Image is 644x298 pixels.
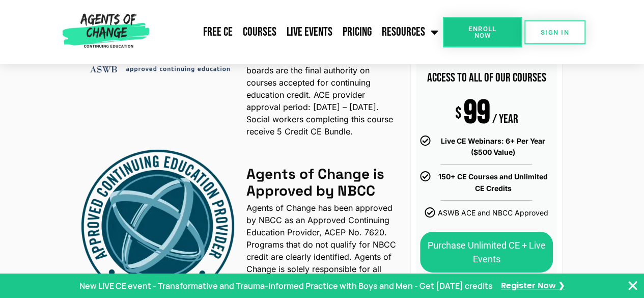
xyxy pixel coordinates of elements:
div: / YEAR [492,114,518,125]
p: Agents of Change has been approved by NBCC as an Approved Continuing Education Provider, ACEP No.... [246,202,398,287]
a: Live Events [282,19,338,45]
nav: Menu [153,19,443,45]
li: 150+ CE Courses and Unlimited CE Credits [420,172,553,195]
a: Enroll Now [443,17,522,47]
a: Resources [377,19,443,45]
a: Pricing [338,19,377,45]
a: Purchase Unlimited CE + Live Events [420,232,553,273]
div: ACCESS TO ALL OF OUR COURSES [420,66,553,91]
span: Enroll Now [459,25,506,39]
li: Live CE Webinars: 6+ Per Year ($500 Value) [420,136,553,158]
span: $ [455,109,461,120]
div: 99 [463,108,490,119]
a: SIGN IN [524,20,585,44]
p: New LIVE CE event - Transformative and Trauma-informed Practice with Boys and Men - Get [DATE] cr... [79,280,493,292]
a: Free CE [198,19,238,45]
button: Close Banner [627,280,639,292]
li: ASWB ACE and NBCC Approved [420,208,553,222]
span: SIGN IN [541,29,569,36]
h4: Agents of Change is Approved by NBCC [246,166,398,200]
a: Register Now ❯ [501,280,565,291]
a: Courses [238,19,282,45]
